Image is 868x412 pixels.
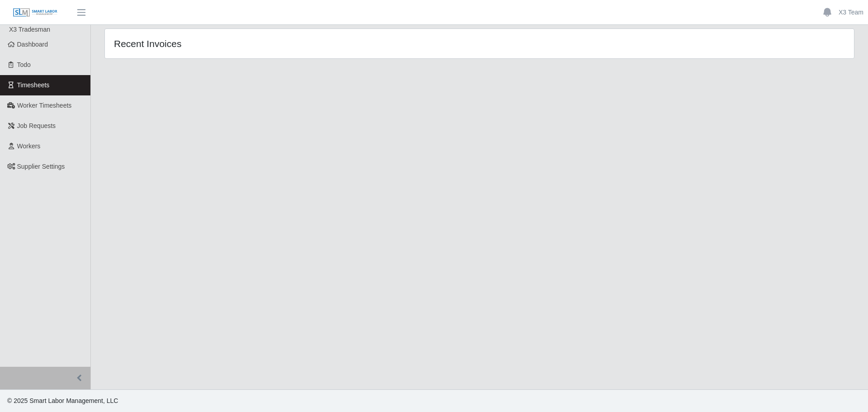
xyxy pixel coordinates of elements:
[17,102,71,109] span: Worker Timesheets
[17,122,56,129] span: Job Requests
[17,81,50,89] span: Timesheets
[7,397,118,404] span: © 2025 Smart Labor Management, LLC
[13,8,58,18] img: SLM Logo
[9,26,50,33] span: X3 Tradesman
[17,61,31,68] span: Todo
[839,8,863,17] a: X3 Team
[17,142,41,150] span: Workers
[17,41,48,48] span: Dashboard
[17,163,65,170] span: Supplier Settings
[114,38,410,49] h4: Recent Invoices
